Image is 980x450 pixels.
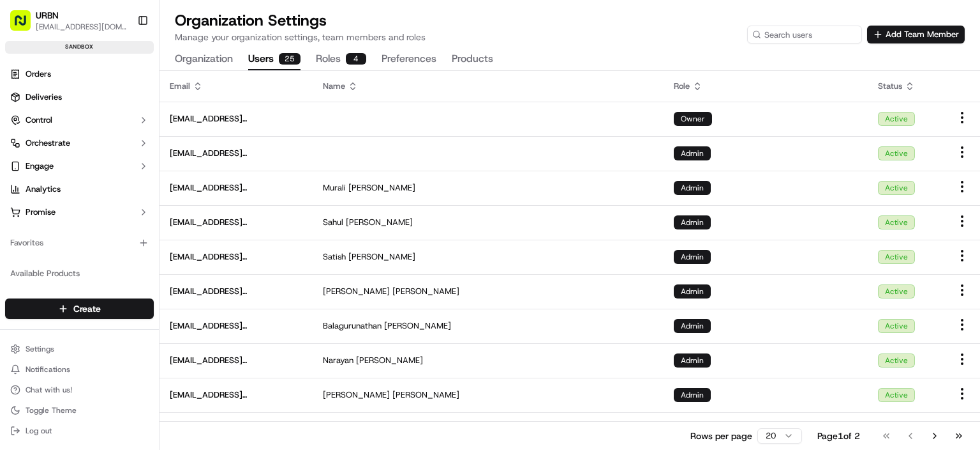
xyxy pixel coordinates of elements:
div: Favorites [5,233,154,253]
div: Page 1 of 2 [817,430,860,442]
div: Start new chat [43,122,209,135]
button: Organization [175,49,233,70]
span: Log out [26,426,52,436]
span: [PERSON_NAME] [323,286,390,297]
span: [EMAIL_ADDRESS][DOMAIN_NAME] [170,320,302,332]
img: Nash [13,13,38,38]
button: URBN [36,9,59,22]
p: Rows per page [690,430,752,442]
div: Owner [674,112,712,126]
span: [EMAIL_ADDRESS][DOMAIN_NAME] [170,148,302,159]
button: Nash AI [5,284,154,304]
div: sandbox [5,41,154,54]
button: Preferences [382,49,436,70]
button: Start new chat [217,126,232,141]
div: Admin [674,215,711,229]
a: Nash AI [10,288,149,300]
button: Orchestrate [5,133,154,153]
span: Balagurunathan [323,320,382,332]
button: Settings [5,340,154,358]
div: Email [170,81,302,92]
div: Active [878,215,915,229]
span: Pylon [127,217,154,226]
button: URBN[EMAIL_ADDRESS][DOMAIN_NAME] [5,5,132,36]
div: 25 [279,53,301,65]
span: [PERSON_NAME] [392,286,459,297]
span: [PERSON_NAME] [356,355,423,366]
button: [EMAIL_ADDRESS][DOMAIN_NAME] [36,22,127,32]
div: Active [878,112,915,126]
button: Products [452,49,493,70]
button: Roles [316,49,366,70]
a: Orders [5,64,154,84]
span: [EMAIL_ADDRESS][DOMAIN_NAME] [170,355,302,366]
div: Active [878,388,915,402]
div: We're available if you need us! [43,135,161,145]
span: [PERSON_NAME] [348,182,415,194]
span: [PERSON_NAME] [346,217,413,228]
div: Admin [674,250,711,264]
div: Admin [674,284,711,299]
span: Toggle Theme [26,405,77,415]
span: [EMAIL_ADDRESS][DOMAIN_NAME] [170,113,302,125]
span: Murali [323,182,346,194]
div: Active [878,146,915,160]
span: Orders [26,68,51,80]
span: [PERSON_NAME] [384,320,451,332]
span: Analytics [26,183,61,195]
a: 📗Knowledge Base [8,180,103,203]
span: API Documentation [121,185,205,198]
span: Notifications [26,364,70,375]
span: Knowledge Base [26,185,98,198]
span: [EMAIL_ADDRESS][DOMAIN_NAME] [170,286,302,297]
a: Analytics [5,179,154,199]
span: [EMAIL_ADDRESS][DOMAIN_NAME] [170,182,302,194]
button: Promise [5,202,154,222]
span: Orchestrate [26,137,70,149]
input: Got a question? Start typing here... [33,82,230,96]
div: 4 [346,53,366,65]
div: Active [878,284,915,299]
button: Toggle Theme [5,401,154,419]
div: Admin [674,388,711,402]
span: [EMAIL_ADDRESS][DOMAIN_NAME] [170,389,302,401]
div: Name [323,81,653,92]
span: Deliveries [26,91,62,103]
span: Control [26,114,52,126]
div: Admin [674,319,711,333]
img: 1736555255976-a54dd68f-1ca7-489b-9aae-adbdc363a1c4 [13,122,36,145]
span: Sahul [323,217,343,228]
div: Admin [674,181,711,195]
div: Admin [674,353,711,368]
div: Status [878,81,934,92]
span: Chat with us! [26,385,72,395]
input: Search users [747,26,862,43]
div: Active [878,353,915,368]
button: Users [248,49,301,70]
div: Admin [674,146,711,160]
span: Satish [323,251,346,263]
p: Manage your organization settings, team members and roles [175,31,426,43]
div: 📗 [13,187,23,197]
div: Active [878,319,915,333]
span: [PERSON_NAME] [392,389,459,401]
button: Control [5,110,154,130]
div: Active [878,181,915,195]
h1: Organization Settings [175,10,426,31]
button: Add Team Member [867,26,965,43]
span: Settings [26,344,54,354]
span: [EMAIL_ADDRESS][DOMAIN_NAME] [170,217,302,228]
p: Welcome 👋 [13,51,232,72]
div: Role [674,81,857,92]
button: Engage [5,156,154,176]
a: 💻API Documentation [103,180,210,203]
button: Create [5,299,154,319]
span: [PERSON_NAME] [323,389,390,401]
span: Engage [26,160,54,172]
div: Available Products [5,263,154,284]
span: Promise [26,206,56,218]
a: Powered byPylon [90,216,154,226]
span: Narayan [323,355,353,366]
button: Notifications [5,361,154,378]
